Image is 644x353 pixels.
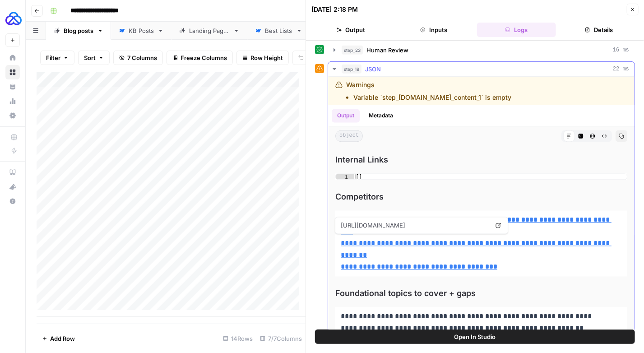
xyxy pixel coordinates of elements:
div: KB Posts [129,26,154,35]
button: Workspace: AUQ [5,7,20,30]
img: AUQ Logo [5,10,22,27]
button: Output [332,109,360,123]
div: Blog posts [64,26,93,35]
button: Row Height [236,51,289,65]
button: Inputs [394,23,473,37]
span: 16 ms [613,46,629,54]
span: Foundational topics to cover + gaps [335,288,627,300]
div: 14 Rows [219,331,256,346]
div: Landing Pages [189,26,230,35]
a: Blog posts [46,22,111,40]
button: Freeze Columns [167,51,233,65]
a: Your Data [5,79,20,94]
a: AirOps Academy [5,165,20,180]
span: step_23 [342,46,363,55]
button: 22 ms [328,62,635,76]
a: Browse [5,65,20,79]
span: Sort [84,53,96,62]
button: Add Row [37,331,80,346]
div: What's new? [6,180,19,194]
button: 7 Columns [113,51,163,65]
button: Filter [40,51,74,65]
span: 22 ms [613,65,629,73]
span: object [335,130,363,142]
div: Warnings [346,80,511,102]
button: Metadata [363,109,398,123]
span: 7 Columns [127,53,157,62]
span: step_18 [342,65,361,74]
button: Sort [78,51,110,65]
div: 7/7 Columns [256,331,306,346]
div: 1 [336,174,354,181]
a: Settings [5,108,20,123]
div: Best Lists [265,26,292,35]
span: Internal Links [335,154,627,167]
button: Logs [477,23,556,37]
a: Landing Pages [171,22,247,40]
button: Help + Support [5,194,20,209]
a: KB Posts [111,22,171,40]
button: Open In Studio [315,330,635,344]
span: Competitors [335,191,627,204]
div: 22 ms [328,77,635,331]
span: [URL][DOMAIN_NAME] [339,218,491,234]
li: Variable `step_[DOMAIN_NAME]_content_1` is empty [353,93,511,102]
span: Filter [46,53,60,62]
a: Best Lists [247,22,310,40]
a: Usage [5,94,20,108]
span: Freeze Columns [181,53,227,62]
div: [DATE] 2:18 PM [311,5,358,14]
button: Details [560,23,639,37]
button: What's new? [5,180,20,194]
span: Add Row [50,334,75,343]
button: 16 ms [328,43,635,57]
button: Output [311,23,390,37]
span: JSON [365,65,381,74]
span: Human Review [366,46,408,55]
a: Home [5,51,20,65]
span: Row Height [250,53,283,62]
span: Open In Studio [454,332,496,341]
